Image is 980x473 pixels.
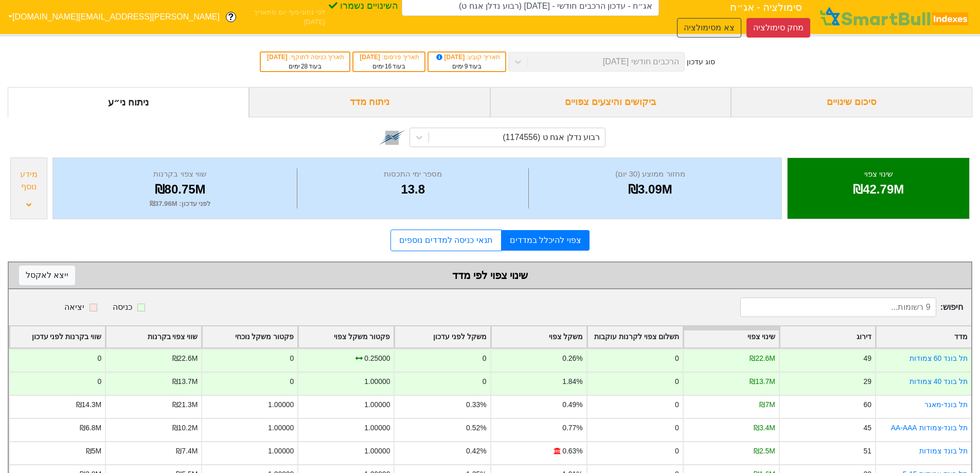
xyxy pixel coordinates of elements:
[364,399,390,410] div: 1.00000
[298,326,394,347] div: Toggle SortBy
[675,423,679,433] div: 0
[687,57,715,67] div: סוג עדכון
[242,7,325,27] span: לפי נתוני סוף יום מתאריך [DATE]
[466,399,486,410] div: 0.33%
[113,301,132,313] div: כניסה
[300,180,526,199] div: 13.8
[466,446,486,457] div: 0.42%
[395,326,490,347] div: Toggle SortBy
[364,376,390,387] div: 1.00000
[562,423,582,433] div: 0.77%
[863,376,871,387] div: 29
[562,446,582,457] div: 0.63%
[228,10,234,24] span: ?
[750,353,775,364] div: ₪22.6M
[490,87,732,117] div: ביקושים והיצעים צפויים
[266,62,344,71] div: בעוד ימים
[290,353,294,364] div: 0
[66,180,294,199] div: ₪80.75M
[924,400,968,409] a: תל בונד-מאגר
[759,399,775,410] div: ₪7M
[562,399,582,410] div: 0.49%
[754,446,775,457] div: ₪2.5M
[66,199,294,209] div: לפני עדכון : ₪37.96M
[780,326,875,347] div: Toggle SortBy
[746,18,810,38] button: מחק סימולציה
[891,424,968,432] a: תל בונד-צמודות AA-AAA
[80,423,101,433] div: ₪6.8M
[300,168,526,180] div: מספר ימי התכסות
[731,87,972,117] div: סיכום שינויים
[8,87,249,117] div: ניתוח ני״ע
[379,124,405,151] img: tase link
[502,230,590,251] a: צפוי להיכלל במדדים
[390,230,501,251] a: תנאי כניסה למדדים נוספים
[434,52,500,62] div: תאריך קובע :
[531,168,769,180] div: מחזור ממוצע (30 יום)
[684,326,779,347] div: Toggle SortBy
[675,376,679,387] div: 0
[202,326,297,347] div: Toggle SortBy
[491,326,586,347] div: Toggle SortBy
[364,446,390,457] div: 1.00000
[562,353,582,364] div: 0.26%
[562,376,582,387] div: 1.84%
[910,354,968,362] a: תל בונד 60 צמודות
[503,131,600,144] div: רבוע נדלן אגח ט (1174556)
[301,63,308,70] span: 28
[19,266,75,285] button: ייצא לאקסל
[249,87,490,117] div: ניתוח מדד
[750,376,775,387] div: ₪13.7M
[97,353,101,364] div: 0
[266,52,344,62] div: תאריך כניסה לתוקף :
[531,180,769,199] div: ₪3.09M
[268,399,294,410] div: 1.00000
[483,376,487,387] div: 0
[364,353,390,364] div: 0.25000
[172,353,198,364] div: ₪22.6M
[76,399,102,410] div: ₪14.3M
[364,423,390,433] div: 1.00000
[876,326,971,347] div: Toggle SortBy
[86,446,101,457] div: ₪5M
[359,52,419,62] div: תאריך פרסום :
[465,63,468,70] span: 9
[919,447,968,455] a: תל בונד צמודות
[910,377,968,386] a: תל בונד 40 צמודות
[290,376,294,387] div: 0
[863,399,871,410] div: 60
[740,297,963,317] span: חיפוש :
[97,376,101,387] div: 0
[172,399,198,410] div: ₪21.3M
[800,180,956,199] div: ₪42.79M
[10,326,105,347] div: Toggle SortBy
[176,446,198,457] div: ₪7.4M
[172,376,198,387] div: ₪13.7M
[863,353,871,364] div: 49
[863,446,871,457] div: 51
[434,62,500,71] div: בעוד ימים
[268,446,294,457] div: 1.00000
[587,326,683,347] div: Toggle SortBy
[19,268,961,283] div: שינוי צפוי לפי מדד
[818,7,972,27] img: SmartBull
[267,54,289,61] span: [DATE]
[800,168,956,180] div: שינוי צפוי
[13,168,44,193] div: מידע נוסף
[483,353,487,364] div: 0
[677,18,741,38] button: צא מסימולציה
[675,353,679,364] div: 0
[740,297,936,317] input: 9 רשומות...
[385,63,391,70] span: 16
[675,399,679,410] div: 0
[360,54,382,61] span: [DATE]
[268,423,294,433] div: 1.00000
[172,423,198,433] div: ₪10.2M
[106,326,201,347] div: Toggle SortBy
[754,423,775,433] div: ₪3.4M
[66,168,294,180] div: שווי צפוי בקרנות
[466,423,486,433] div: 0.52%
[64,301,84,313] div: יציאה
[435,54,467,61] span: [DATE]
[675,446,679,457] div: 0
